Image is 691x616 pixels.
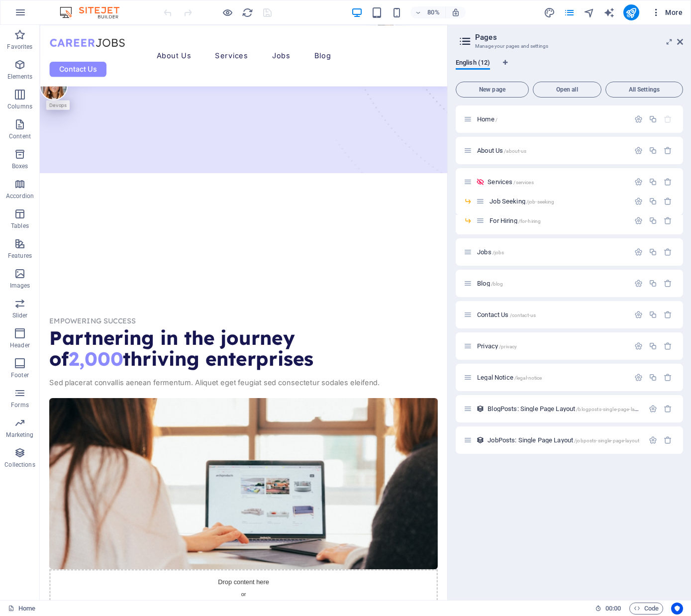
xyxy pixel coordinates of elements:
[477,311,536,318] span: Click to open page
[12,311,28,319] p: Slider
[475,42,663,51] h3: Manage your pages and settings
[544,6,556,18] button: design
[623,4,639,20] button: publish
[477,248,504,256] span: Click to open page
[474,343,629,349] div: Privacy/privacy
[476,405,485,413] div: This layout is used as a template for all items (e.g. a blog post) of this collection. The conten...
[634,197,643,205] div: Settings
[11,222,29,230] p: Tables
[574,438,639,443] span: /jobposts-single-page-layout
[477,115,497,123] span: Click to open page
[664,310,672,319] div: Remove
[456,82,529,98] button: New page
[7,43,32,51] p: Favorites
[649,342,657,350] div: Duplicate
[649,248,657,256] div: Duplicate
[6,192,34,200] p: Accordion
[671,603,683,615] button: Usercentrics
[488,405,644,412] span: Click to open page
[456,57,490,71] span: English (12)
[11,401,29,409] p: Forms
[487,217,629,224] div: For Hiring/for-hiring
[526,199,555,205] span: /job-seeking
[603,6,615,18] button: text_generator
[475,33,683,42] h2: Pages
[649,197,657,205] div: Duplicate
[513,180,533,185] span: /services
[595,603,621,615] h6: Session time
[451,8,460,17] i: On resize automatically adjust zoom level to fit chosen device.
[649,178,657,186] div: Duplicate
[629,603,663,615] button: Code
[664,248,672,256] div: Remove
[634,279,643,288] div: Settings
[510,312,536,318] span: /contact-us
[488,436,639,444] span: Click to open page
[474,311,629,318] div: Contact Us/contact-us
[649,146,657,155] div: Duplicate
[649,216,657,225] div: Duplicate
[634,373,643,382] div: Settings
[474,374,629,381] div: Legal Notice/legal-notice
[11,371,29,379] p: Footer
[664,216,672,225] div: Remove
[634,248,643,256] div: Settings
[647,4,687,20] button: More
[477,374,542,381] span: Click to open page
[634,342,643,350] div: Settings
[605,82,683,98] button: All Settings
[495,117,497,122] span: /
[499,344,517,349] span: /privacy
[487,198,629,205] div: Job Seeking/job-seeking
[40,25,447,600] iframe: To enrich screen reader interactions, please activate Accessibility in Grammarly extension settings
[584,6,595,18] button: navigator
[8,603,35,615] a: Click to cancel selection. Double-click to open Pages
[425,6,441,18] h6: 80%
[476,436,485,444] div: This layout is used as a template for all items (e.g. a blog post) of this collection. The conten...
[564,7,575,18] i: Pages (Ctrl+Alt+S)
[664,178,672,186] div: Remove
[490,198,554,205] span: Click to open page
[634,216,643,225] div: Settings
[477,147,526,154] span: Click to open page
[610,87,679,93] span: All Settings
[488,178,533,186] span: Click to open page
[474,147,629,154] div: About Us/about-us
[474,116,629,122] div: Home/
[649,310,657,319] div: Duplicate
[584,7,595,18] i: Navigator
[664,373,672,382] div: Remove
[634,115,643,123] div: Settings
[649,436,657,444] div: Settings
[612,605,614,612] span: :
[504,148,526,154] span: /about-us
[460,87,524,93] span: New page
[491,281,503,287] span: /blog
[514,375,542,381] span: /legal-notice
[7,103,32,110] p: Columns
[474,249,629,255] div: Jobs/jobs
[8,252,32,260] p: Features
[664,436,672,444] div: Remove
[12,162,28,170] p: Boxes
[493,250,504,255] span: /jobs
[605,603,621,615] span: 00 00
[634,146,643,155] div: Settings
[410,6,446,18] button: 80%
[537,87,597,93] span: Open all
[485,437,644,443] div: JobPosts: Single Page Layout/jobposts-single-page-layout
[485,179,629,185] div: Services/services
[456,59,683,78] div: Language Tabs
[649,373,657,382] div: Duplicate
[7,73,33,81] p: Elements
[664,197,672,205] div: Remove
[649,405,657,413] div: Settings
[576,407,644,412] span: /blogposts-single-page-layout
[664,146,672,155] div: Remove
[4,461,35,469] p: Collections
[518,218,541,224] span: /for-hiring
[649,279,657,288] div: Duplicate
